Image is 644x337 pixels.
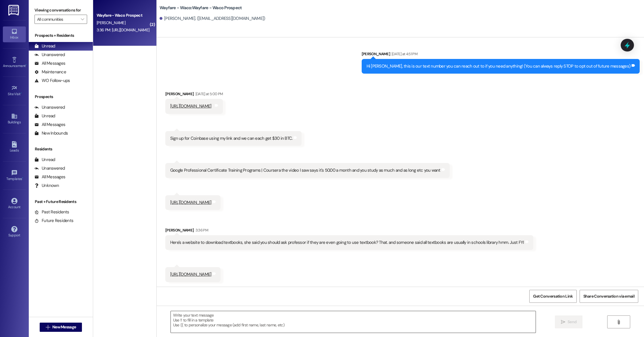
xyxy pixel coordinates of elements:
[34,78,70,84] div: WO Follow-ups
[29,94,93,100] div: Prospects
[194,91,223,97] div: [DATE] at 5:00 PM
[29,199,93,205] div: Past + Future Residents
[34,6,87,15] label: Viewing conversations for
[170,103,212,109] a: [URL][DOMAIN_NAME]
[34,52,65,58] div: Unanswered
[34,209,69,215] div: Past Residents
[583,293,635,299] span: Share Conversation via email
[580,290,638,303] button: Share Conversation via email
[21,91,22,95] span: •
[34,165,65,171] div: Unanswered
[34,130,68,136] div: New Inbounds
[97,20,125,25] span: [PERSON_NAME]
[29,32,93,39] div: Prospects + Residents
[362,51,640,59] div: [PERSON_NAME]
[3,168,26,183] a: Templates •
[561,320,565,324] i: 
[52,324,76,330] span: New Message
[568,319,576,325] span: Send
[34,157,55,163] div: Unread
[34,122,65,128] div: All Messages
[3,196,26,212] a: Account
[97,27,149,32] div: 3:36 PM: [URL][DOMAIN_NAME]
[34,69,66,75] div: Maintenance
[170,240,524,246] div: Here's a website to download textbooks, she said you should ask professor if they are even going ...
[81,17,84,22] i: 
[160,16,265,22] div: [PERSON_NAME]. ([EMAIL_ADDRESS][DOMAIN_NAME])
[34,60,65,66] div: All Messages
[22,176,23,180] span: •
[170,135,293,141] div: Sign up for Coinbase using my link and we can each get $30 in BTC.
[8,5,20,16] img: ResiDesk Logo
[3,224,26,240] a: Support
[555,315,583,328] button: Send
[170,271,212,277] a: [URL][DOMAIN_NAME]
[3,83,26,99] a: Site Visit •
[3,26,26,42] a: Inbox
[34,183,59,189] div: Unknown
[165,227,533,235] div: [PERSON_NAME]
[3,111,26,127] a: Buildings
[529,290,576,303] button: Get Conversation Link
[34,174,65,180] div: All Messages
[37,15,78,24] input: All communities
[40,323,82,332] button: New Message
[29,146,93,152] div: Residents
[194,227,208,233] div: 3:36 PM
[165,91,223,99] div: [PERSON_NAME]
[533,293,573,299] span: Get Conversation Link
[3,139,26,155] a: Leads
[46,325,50,330] i: 
[170,167,440,173] div: Google Professional Certificate Training Programs | Coursera the video I saw says it's 50.00 a mo...
[367,63,631,69] div: Hi [PERSON_NAME], this is our text number you can reach out to if you need anything! (You can alw...
[390,51,417,57] div: [DATE] at 4:51 PM
[34,43,55,49] div: Unread
[170,200,212,205] a: [URL][DOMAIN_NAME]
[26,63,26,67] span: •
[34,104,65,110] div: Unanswered
[34,113,55,119] div: Unread
[34,218,73,224] div: Future Residents
[160,5,242,11] b: Wayfare - Waco: Wayfare - Waco Prospect
[616,320,621,324] i: 
[97,12,150,18] div: Wayfare - Waco Prospect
